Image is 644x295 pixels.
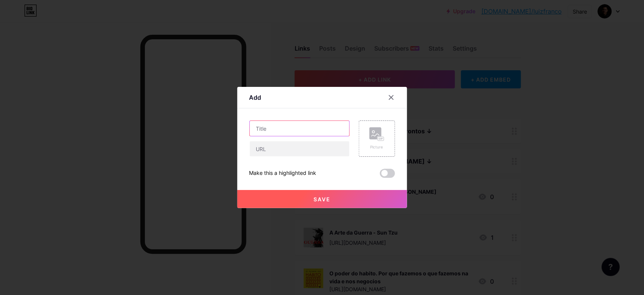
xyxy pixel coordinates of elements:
[314,196,330,202] span: Save
[249,169,317,178] div: Make this a highlighted link
[249,93,261,102] div: Add
[250,121,349,136] input: Title
[369,144,384,150] div: Picture
[237,190,407,208] button: Save
[250,141,349,156] input: URL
